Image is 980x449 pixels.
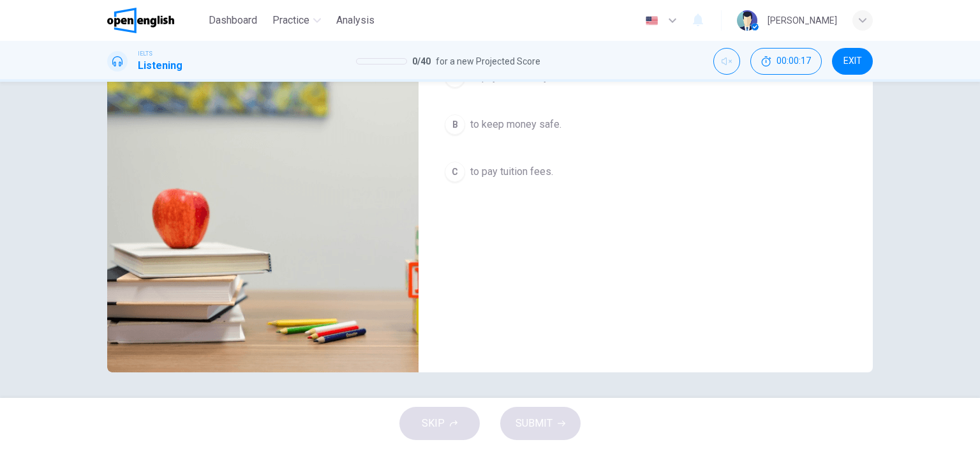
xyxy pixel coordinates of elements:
[138,58,182,73] h1: Listening
[107,61,419,372] img: Conversation in a Bank
[713,48,740,75] div: Unmute
[439,109,852,141] button: Bto keep money safe.
[336,13,375,28] span: Analysis
[445,162,465,182] div: C
[267,9,326,32] button: Practice
[843,56,862,66] span: EXIT
[412,54,431,69] span: 0 / 40
[439,156,852,188] button: Cto pay tuition fees.
[209,13,257,28] span: Dashboard
[832,48,873,75] button: EXIT
[737,10,757,31] img: Profile picture
[138,49,152,58] span: IELTS
[750,48,822,75] button: 00:00:17
[470,164,553,179] span: to pay tuition fees.
[204,9,262,32] button: Dashboard
[644,16,660,26] img: en
[107,8,174,33] img: OpenEnglish logo
[445,114,465,135] div: B
[750,48,822,75] div: Hide
[776,56,811,66] span: 00:00:17
[436,54,540,69] span: for a new Projected Score
[107,8,204,33] a: OpenEnglish logo
[470,117,561,132] span: to keep money safe.
[331,9,380,32] button: Analysis
[272,13,309,28] span: Practice
[768,13,837,28] div: [PERSON_NAME]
